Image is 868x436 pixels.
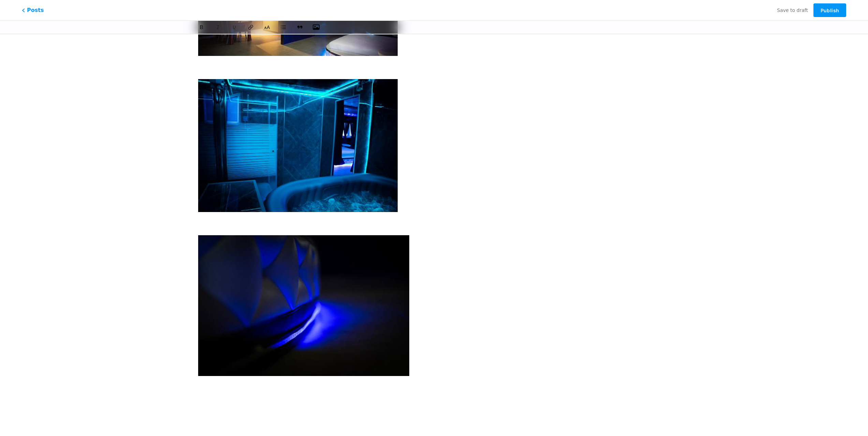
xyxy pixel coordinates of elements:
[821,7,839,13] span: Publish
[777,3,808,17] button: Save to draft
[22,6,44,14] span: Posts
[198,79,398,212] img: Svita Ba Hava – לופט פרטי מושלם לאירועים ולחופשות בבאר שבע
[777,7,808,13] span: Save to draft
[813,3,846,17] button: Publish
[198,235,409,376] img: Svita Ba Hava – לופט פרטי מושלם לאירועים ולחופשות בבאר שבע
